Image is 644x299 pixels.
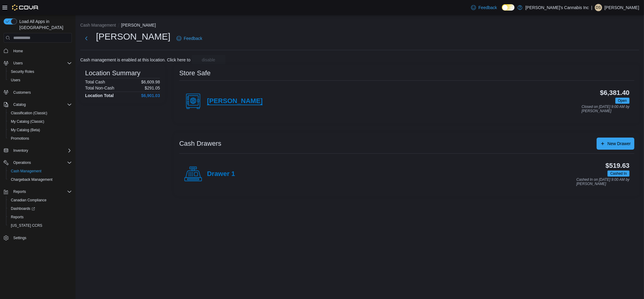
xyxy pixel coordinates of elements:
[11,101,72,108] span: Catalog
[8,135,72,142] span: Promotions
[4,44,72,258] nav: Complex example
[8,68,37,75] a: Security Roles
[145,86,160,90] p: $291.05
[607,141,631,147] span: New Drawer
[11,136,29,141] span: Promotions
[8,109,50,117] a: Classification (Classic)
[85,70,140,77] h3: Location Summary
[1,233,74,242] button: Settings
[1,187,74,196] button: Reports
[8,126,72,134] span: My Catalog (Beta)
[6,213,74,221] button: Reports
[207,170,235,178] h4: Drawer 1
[13,90,31,95] span: Customers
[8,205,37,212] a: Dashboards
[8,197,49,204] a: Canadian Compliance
[595,4,602,11] div: Dashwinder Singh
[179,70,211,77] h3: Store Safe
[11,169,41,174] span: Cash Management
[80,23,116,28] button: Cash Management
[6,117,74,126] button: My Catalog (Classic)
[174,32,205,44] a: Feedback
[202,57,215,63] span: disable
[6,76,74,84] button: Users
[1,59,74,67] button: Users
[121,23,156,28] button: [PERSON_NAME]
[596,4,601,11] span: DS
[8,76,23,84] a: Users
[184,35,202,41] span: Feedback
[576,178,630,186] p: Cashed In on [DATE] 9:00 AM by [PERSON_NAME]
[8,176,72,183] span: Chargeback Management
[85,80,105,84] h6: Total Cash
[80,32,92,44] button: Next
[610,171,627,176] span: Cashed In
[11,47,25,55] a: Home
[141,93,160,98] h4: $6,901.03
[502,4,515,11] input: Dark Mode
[85,86,114,90] h6: Total Non-Cash
[11,89,33,96] a: Customers
[600,89,630,96] h3: $6,381.40
[11,60,25,67] button: Users
[207,97,263,105] h4: [PERSON_NAME]
[11,128,40,132] span: My Catalog (Beta)
[13,102,26,107] span: Catalog
[6,109,74,117] button: Classification (Classic)
[11,188,72,195] span: Reports
[502,11,502,11] span: Dark Mode
[179,140,221,147] h3: Cash Drawers
[11,78,20,83] span: Users
[80,22,639,29] nav: An example of EuiBreadcrumbs
[8,197,72,204] span: Canadian Compliance
[17,18,72,31] span: Load All Apps in [GEOGRAPHIC_DATA]
[8,222,45,229] a: [US_STATE] CCRS
[591,4,592,11] p: |
[618,98,627,103] span: Open
[80,57,190,62] p: Cash management is enabled at this location. Click here to
[13,160,31,165] span: Operations
[11,206,35,211] span: Dashboards
[192,55,225,65] button: disable
[13,189,26,194] span: Reports
[8,167,44,175] a: Cash Management
[11,188,28,195] button: Reports
[1,100,74,109] button: Catalog
[8,76,72,84] span: Users
[11,69,34,74] span: Security Roles
[11,101,28,108] button: Catalog
[8,205,72,212] span: Dashboards
[8,118,72,125] span: My Catalog (Classic)
[6,204,74,213] a: Dashboards
[11,111,47,115] span: Classification (Classic)
[6,196,74,204] button: Canadian Compliance
[11,215,24,219] span: Reports
[604,4,639,11] p: [PERSON_NAME]
[11,159,33,166] button: Operations
[8,176,55,183] a: Chargeback Management
[8,135,32,142] a: Promotions
[6,175,74,184] button: Chargeback Management
[11,234,29,242] a: Settings
[13,49,23,54] span: Home
[8,213,72,221] span: Reports
[11,119,44,124] span: My Catalog (Classic)
[13,148,28,153] span: Inventory
[11,147,30,154] button: Inventory
[11,177,53,182] span: Chargeback Management
[6,221,74,230] button: [US_STATE] CCRS
[13,61,23,66] span: Users
[11,89,72,96] span: Customers
[525,4,589,11] p: [PERSON_NAME]'s Cannabis Inc
[6,126,74,134] button: My Catalog (Beta)
[6,67,74,76] button: Security Roles
[11,198,46,203] span: Canadian Compliance
[1,158,74,167] button: Operations
[85,93,114,98] h4: Location Total
[597,138,634,150] button: New Drawer
[8,167,72,175] span: Cash Management
[8,109,72,117] span: Classification (Classic)
[6,134,74,143] button: Promotions
[607,171,630,177] span: Cashed In
[8,126,43,134] a: My Catalog (Beta)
